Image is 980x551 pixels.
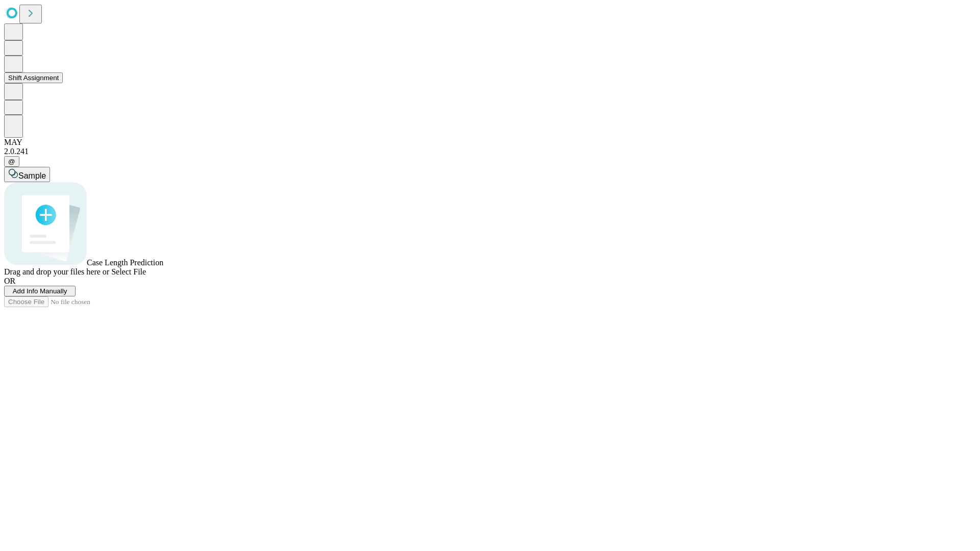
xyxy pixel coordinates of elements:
[13,287,67,295] span: Add Info Manually
[8,158,15,165] span: @
[4,267,109,276] span: Drag and drop your files here or
[4,147,976,156] div: 2.0.241
[4,286,76,296] button: Add Info Manually
[4,277,15,285] span: OR
[4,138,976,147] div: MAY
[4,167,50,182] button: Sample
[18,171,46,180] span: Sample
[4,156,19,167] button: @
[111,267,146,276] span: Select File
[4,72,63,83] button: Shift Assignment
[87,258,163,267] span: Case Length Prediction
